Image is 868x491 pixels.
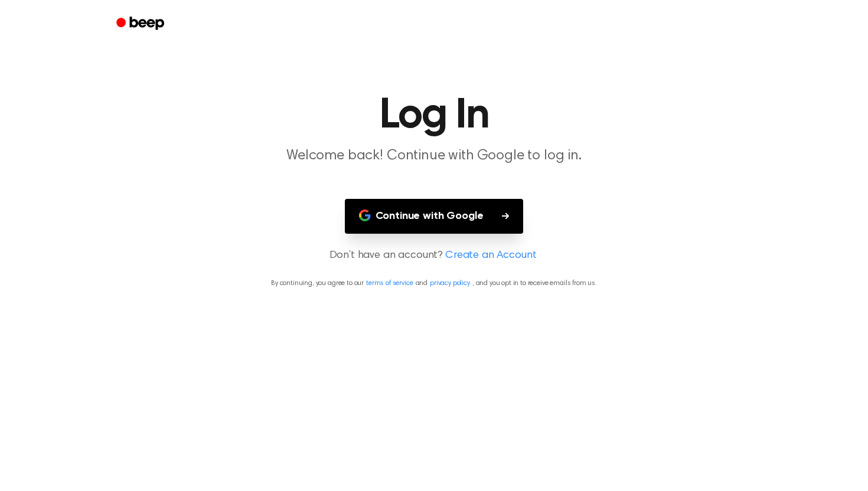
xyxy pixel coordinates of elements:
[207,146,661,166] p: Welcome back! Continue with Google to log in.
[108,12,175,35] a: Beep
[14,248,854,264] p: Don’t have an account?
[366,280,413,287] a: terms of service
[132,94,736,137] h1: Log In
[445,248,536,264] a: Create an Account
[345,199,524,234] button: Continue with Google
[14,278,854,289] p: By continuing, you agree to our and , and you opt in to receive emails from us.
[430,280,470,287] a: privacy policy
